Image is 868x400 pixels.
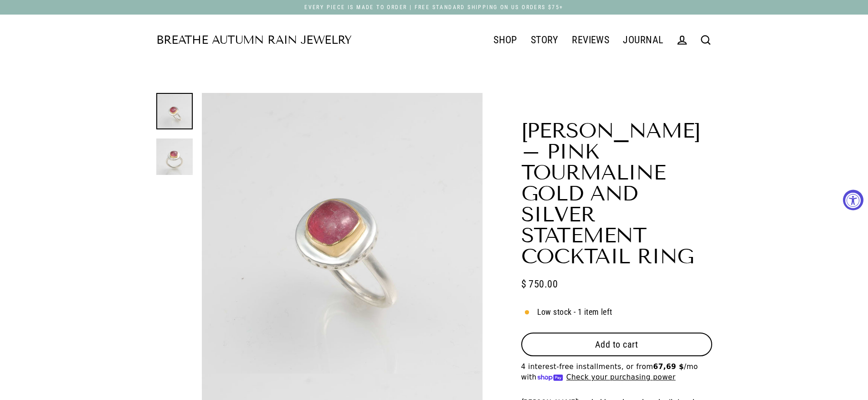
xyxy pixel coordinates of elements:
[156,138,193,175] img: Josefina – Pink Tourmaline Gold and Silver Statement Cocktail Ring
[521,333,712,356] button: Add to cart
[521,120,712,267] h1: [PERSON_NAME] – Pink Tourmaline Gold and Silver Statement Cocktail Ring
[487,29,524,51] a: SHOP
[524,29,565,51] a: STORY
[843,190,863,210] button: Accessibility Widget, click to open
[537,306,612,319] span: Low stock - 1 item left
[616,29,670,51] a: JOURNAL
[521,276,558,292] span: $ 750.00
[595,339,638,350] span: Add to cart
[565,29,616,51] a: REVIEWS
[156,35,352,46] a: Breathe Autumn Rain Jewelry
[352,28,670,52] div: Primary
